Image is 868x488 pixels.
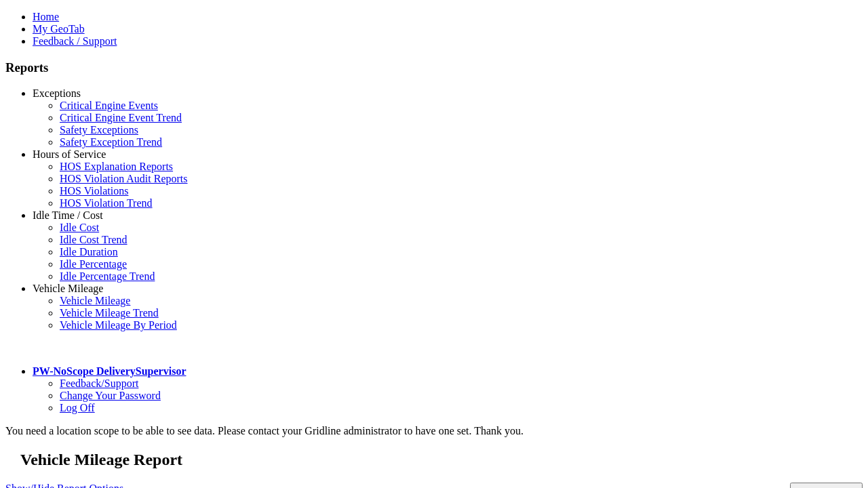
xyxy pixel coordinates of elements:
[60,307,159,319] a: Vehicle Mileage Trend
[60,197,153,209] a: HOS Violation Trend
[60,378,138,389] a: Feedback/Support
[33,283,103,294] a: Vehicle Mileage
[60,161,173,172] a: HOS Explanation Reports
[5,60,863,75] h3: Reports
[60,222,99,233] a: Idle Cost
[60,270,155,282] a: Idle Percentage Trend
[33,87,81,99] a: Exceptions
[33,148,106,160] a: Hours of Service
[60,100,158,111] a: Critical Engine Events
[33,35,117,47] a: Feedback / Support
[60,173,188,184] a: HOS Violation Audit Reports
[33,11,59,22] a: Home
[33,23,85,35] a: My GeoTab
[60,124,138,136] a: Safety Exceptions
[33,209,103,221] a: Idle Time / Cost
[60,185,128,197] a: HOS Violations
[60,258,127,270] a: Idle Percentage
[60,402,95,413] a: Log Off
[60,295,130,306] a: Vehicle Mileage
[60,390,161,401] a: Change Your Password
[60,136,162,148] a: Safety Exception Trend
[5,425,863,437] div: You need a location scope to be able to see data. Please contact your Gridline administrator to h...
[20,451,863,469] h2: Vehicle Mileage Report
[60,246,118,258] a: Idle Duration
[33,365,186,377] a: PW-NoScope DeliverySupervisor
[60,319,177,331] a: Vehicle Mileage By Period
[60,112,182,123] a: Critical Engine Event Trend
[60,234,127,245] a: Idle Cost Trend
